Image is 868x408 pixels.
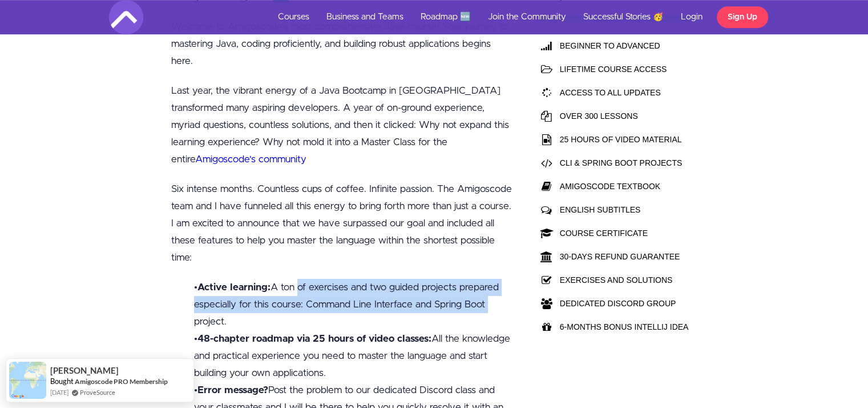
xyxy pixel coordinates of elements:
td: DEDICATED DISCORD GROUP [556,291,692,315]
a: Amigoscode PRO Membership [75,377,168,386]
span: Bought [50,377,74,386]
a: Amigoscode's community [195,154,306,164]
a: ProveSource [80,387,115,397]
img: provesource social proof notification image [9,362,46,399]
td: OVER 300 LESSONS [556,104,692,127]
th: BEGINNER TO ADVANCED [556,34,692,57]
p: Welcome to Amigoscode's most comprehensive Java course! Your journey to mastering Java, coding pr... [171,18,515,70]
li: • A ton of exercises and two guided projects prepared especially for this course: Command Line In... [194,279,515,330]
td: CLI & SPRING BOOT PROJECTS [556,151,692,174]
b: Active learning: [197,282,271,292]
p: Last year, the vibrant energy of a Java Bootcamp in [GEOGRAPHIC_DATA] transformed many aspiring d... [171,82,515,168]
span: [DATE] [50,387,68,397]
td: ENGLISH SUBTITLES [556,198,692,221]
td: ACCESS TO ALL UPDATES [556,81,692,104]
td: COURSE CERTIFICATE [556,221,692,245]
td: AMIGOSCODE TEXTBOOK [556,174,692,198]
td: 25 HOURS OF VIDEO MATERIAL [556,127,692,151]
li: • All the knowledge and practical experience you need to master the language and start building y... [194,330,515,382]
td: 30-DAYS REFUND GUARANTEE [556,245,692,268]
b: 48-chapter roadmap via 25 hours of video classes: [197,334,431,343]
span: [PERSON_NAME] [50,366,119,375]
td: EXERCISES AND SOLUTIONS [556,268,692,291]
b: Error message? [197,385,268,395]
td: 6-MONTHS BONUS INTELLIJ IDEA [556,315,692,338]
a: Sign Up [717,6,768,28]
p: Six intense months. Countless cups of coffee. Infinite passion. The Amigoscode team and I have fu... [171,181,515,266]
td: LIFETIME COURSE ACCESS [556,57,692,81]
